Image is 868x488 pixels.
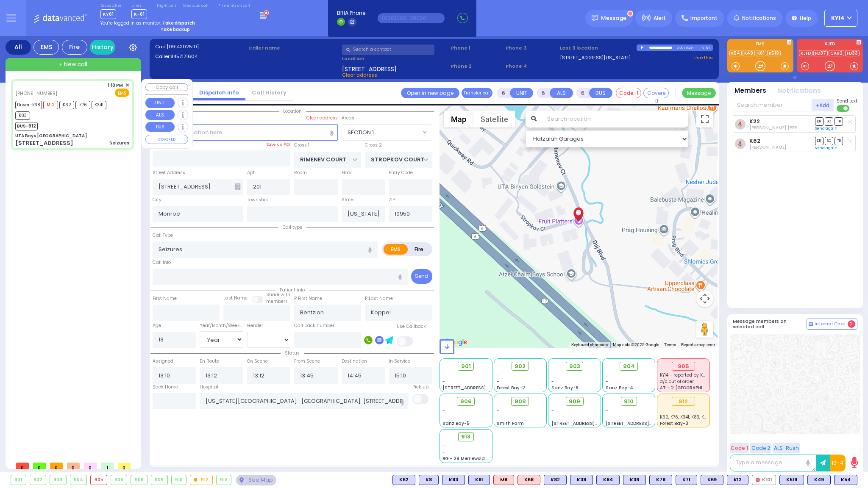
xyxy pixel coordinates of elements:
span: Yoel Friedrich [749,144,786,150]
input: Search member [733,99,812,111]
label: KJFD [797,42,863,48]
div: BLS [623,475,646,485]
a: Dispatch info [193,89,245,97]
label: Night unit [157,3,176,8]
div: K68 [517,475,540,485]
label: ZIP [389,197,395,203]
label: Caller name [248,44,339,52]
label: Lines [131,3,147,8]
span: members [266,298,288,305]
label: Destination [342,358,367,365]
label: Back Home [153,384,178,391]
span: KY14 - reported by KY66 [660,372,711,378]
button: Internal Chat 2 [807,319,857,330]
input: Search hospital [200,393,409,409]
span: - [497,372,499,378]
span: - [606,414,608,420]
label: Assigned [153,358,173,365]
div: K49 [807,475,831,485]
button: Code 2 [750,443,771,453]
div: BLS [779,475,804,485]
span: - [442,449,445,455]
span: Patient info [275,287,309,293]
strong: Take backup [161,26,190,33]
span: SECTION 1 [342,125,420,140]
span: Send text [837,98,857,104]
span: 0 [118,463,131,469]
span: SECTION 1 [348,128,374,137]
span: [STREET_ADDRESS][PERSON_NAME] [442,385,523,391]
span: Help [800,14,811,22]
label: Floor [342,169,352,176]
label: State [342,197,353,203]
span: - [442,372,445,378]
span: Shulem Mier Torim [749,125,824,131]
span: - [551,372,554,378]
div: K12 [727,475,748,485]
span: - [442,443,445,449]
img: Google [442,337,470,348]
a: Send again [815,145,837,150]
button: Toggle fullscreen view [696,111,713,128]
span: Smith Farm [497,420,524,427]
span: 1 [101,463,114,469]
span: EMS [115,89,129,97]
div: K54 [834,475,857,485]
span: Phone 1 [451,44,503,52]
div: 905 [672,362,695,371]
div: 909 [151,475,167,485]
div: ALS KJ [493,475,514,485]
span: - [551,378,554,385]
div: BLS [596,475,620,485]
div: K82 [544,475,567,485]
span: Important [690,14,718,22]
a: K22 [749,118,760,125]
div: 901 [11,475,26,485]
div: 913 [217,475,231,485]
button: Show street map [444,111,473,128]
div: BLS [570,475,593,485]
span: BRIA Phone [337,9,365,17]
label: EMS [727,42,793,48]
button: ALS-Rush [773,443,800,453]
label: Last Name [223,295,248,302]
button: ALS [145,110,175,120]
label: Apt [247,169,255,176]
div: K8 [419,475,439,485]
div: BLS [468,475,490,485]
span: - [606,408,608,414]
div: BLS [807,475,831,485]
span: You're logged in as monitor. [100,20,161,26]
div: Fire [62,40,87,55]
span: Sanz Bay-6 [551,385,579,391]
label: Fire [407,244,431,255]
input: Search a contact [342,44,434,55]
button: Copy call [145,83,188,91]
h5: Message members on selected call [733,319,807,330]
div: 0:00 [676,43,684,53]
div: K69 [701,475,723,485]
span: 901 [461,362,471,371]
div: K83 [442,475,465,485]
span: [STREET_ADDRESS][PERSON_NAME] [606,420,686,427]
span: 0 [33,463,46,469]
label: Cross 2 [365,142,382,149]
a: Open in new page [401,88,459,98]
span: DR [815,137,823,145]
span: Phone 2 [451,63,503,70]
div: EMS [33,40,59,55]
span: TR [835,117,843,125]
div: BLS [649,475,672,485]
div: 905 [91,475,107,485]
button: Drag Pegman onto the map to open Street View [696,321,713,338]
span: - [551,408,554,414]
span: 906 [460,397,472,406]
div: BLS [442,475,465,485]
div: BLS [392,475,415,485]
a: K61 [756,50,766,56]
button: BUS [589,88,612,98]
img: message.svg [592,15,598,21]
label: Street Address [153,169,185,176]
a: History [90,40,115,55]
button: COVERED [145,135,188,144]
